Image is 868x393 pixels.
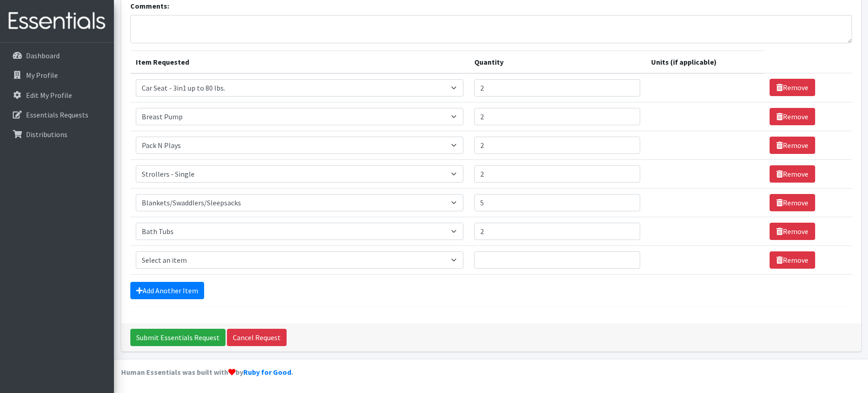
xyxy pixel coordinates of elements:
[4,125,110,143] a: Distributions
[26,91,72,100] p: Edit My Profile
[26,71,58,80] p: My Profile
[770,251,815,269] a: Remove
[770,79,815,96] a: Remove
[469,51,646,73] th: Quantity
[4,66,110,84] a: My Profile
[770,137,815,154] a: Remove
[770,108,815,125] a: Remove
[227,329,287,346] a: Cancel Request
[770,194,815,211] a: Remove
[121,367,293,377] strong: Human Essentials was built with by .
[26,130,67,139] p: Distributions
[4,6,110,36] img: HumanEssentials
[646,51,764,73] th: Units (if applicable)
[130,0,169,11] label: Comments:
[4,86,110,104] a: Edit My Profile
[770,165,815,183] a: Remove
[130,51,469,73] th: Item Requested
[243,367,291,377] a: Ruby for Good
[26,51,60,60] p: Dashboard
[4,46,110,65] a: Dashboard
[26,110,88,119] p: Essentials Requests
[770,223,815,240] a: Remove
[130,329,226,346] input: Submit Essentials Request
[4,106,110,124] a: Essentials Requests
[130,282,204,299] a: Add Another Item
